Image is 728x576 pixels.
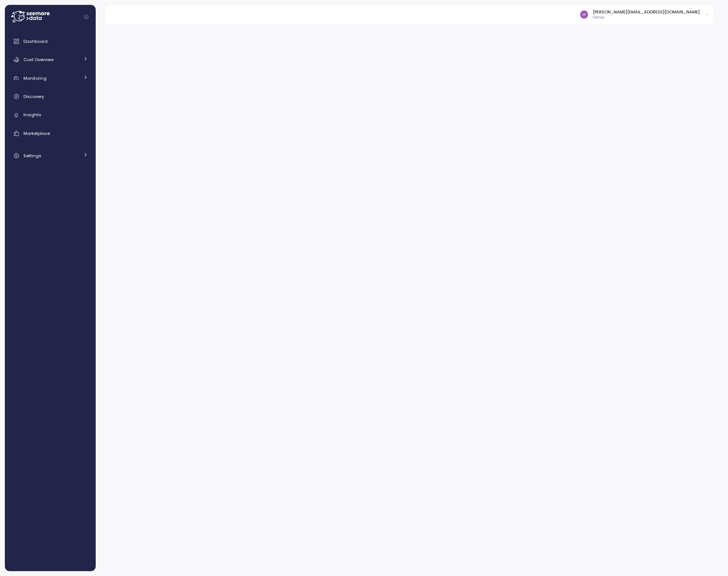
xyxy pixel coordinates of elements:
[23,94,44,99] span: Discovery
[8,52,93,67] a: Cost Overview
[8,71,93,86] a: Monitoring
[23,38,48,44] span: Dashboard
[23,75,47,81] span: Monitoring
[23,130,50,136] span: Marketplace
[8,89,93,104] a: Discovery
[593,15,700,20] p: Owner
[23,57,54,63] span: Cost Overview
[82,14,91,20] button: Collapse navigation
[8,148,93,163] a: Settings
[8,126,93,141] a: Marketplace
[23,112,41,118] span: Insights
[593,9,700,15] div: [PERSON_NAME][EMAIL_ADDRESS][DOMAIN_NAME]
[23,153,41,159] span: Settings
[8,108,93,123] a: Insights
[580,10,588,18] img: a578287da5907d08df1e6f566dc2ef7a
[8,34,93,49] a: Dashboard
